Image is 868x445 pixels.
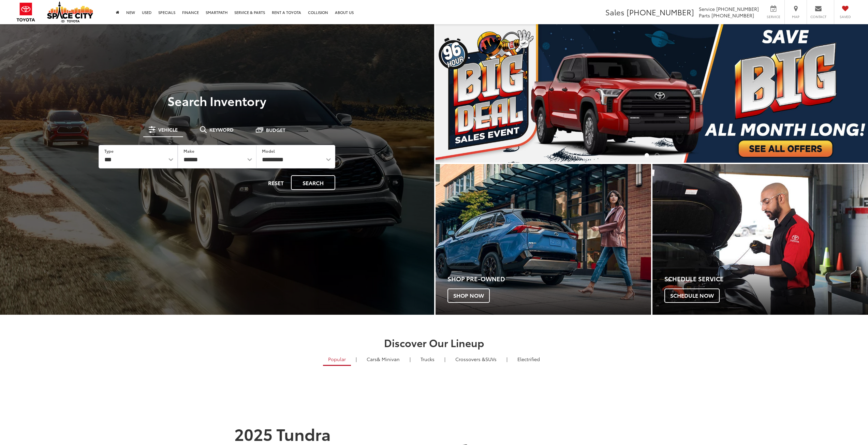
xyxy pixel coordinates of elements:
[716,5,759,12] span: [PHONE_NUMBER]
[505,356,509,362] li: |
[711,12,754,19] span: [PHONE_NUMBER]
[194,337,675,348] h2: Discover Our Lineup
[262,175,290,190] button: Reset
[29,94,406,107] h3: Search Inventory
[158,127,178,132] span: Vehicle
[810,14,826,19] span: Contact
[699,12,710,19] span: Parts
[47,1,93,23] img: Space City Toyota
[512,353,545,365] a: Electrified
[788,14,803,19] span: Map
[408,356,412,362] li: |
[455,356,485,362] span: Crossovers &
[291,175,335,190] button: Search
[183,148,194,154] label: Make
[362,353,405,365] a: Cars
[664,288,720,303] span: Schedule Now
[447,276,651,282] h4: Shop Pre-Owned
[436,38,500,149] button: Click to view previous picture.
[209,127,234,132] span: Keyword
[262,148,275,154] label: Model
[699,5,715,12] span: Service
[415,353,440,365] a: Trucks
[436,164,651,315] div: Toyota
[354,356,358,362] li: |
[627,6,694,17] span: [PHONE_NUMBER]
[234,422,331,445] strong: 2025 Tundra
[436,164,651,315] a: Shop Pre-Owned Shop Now
[104,148,114,154] label: Type
[443,356,447,362] li: |
[323,353,351,366] a: Popular
[645,153,649,158] li: Go to slide number 1.
[450,353,502,365] a: SUVs
[266,128,285,132] span: Budget
[652,164,868,315] a: Schedule Service Schedule Now
[605,6,624,17] span: Sales
[377,356,400,362] span: & Minivan
[838,14,853,19] span: Saved
[652,164,868,315] div: Toyota
[803,38,868,149] button: Click to view next picture.
[447,288,490,303] span: Shop Now
[766,14,781,19] span: Service
[655,153,659,158] li: Go to slide number 2.
[664,276,868,282] h4: Schedule Service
